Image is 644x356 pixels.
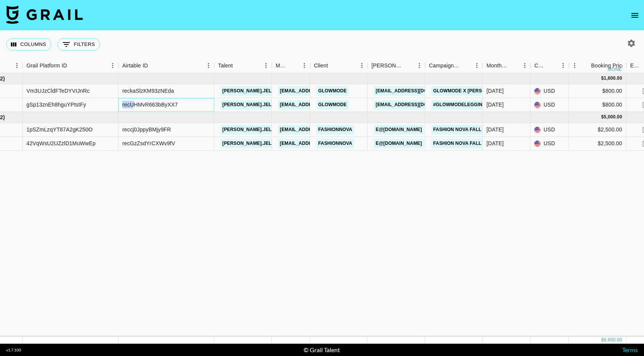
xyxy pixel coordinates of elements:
div: $2,500.00 [569,123,626,137]
div: gSp13znEh8hguYPtstFy [26,101,86,108]
div: Grail Platform ID [26,58,67,73]
div: © Grail Talent [304,346,340,354]
div: $ [601,337,604,343]
a: #GLOWMODEleggings CoreHold Leggings Campaign [431,100,572,110]
button: Menu [557,60,569,71]
div: $ [601,75,604,82]
button: Sort [67,60,78,71]
div: $800.00 [569,84,626,98]
a: [EMAIL_ADDRESS][DOMAIN_NAME] [374,86,460,96]
div: Currency [531,58,569,73]
div: Talent [218,58,233,73]
a: [PERSON_NAME].jelaca_ [220,86,286,96]
button: Sort [288,60,299,71]
div: $2,500.00 [569,137,626,151]
a: [EMAIL_ADDRESS][DOMAIN_NAME] [278,100,364,110]
button: Select columns [6,38,51,51]
div: Sep '25 [486,139,504,147]
a: [PERSON_NAME].jelaca_ [220,125,286,135]
a: GLOWMODE [316,86,349,96]
div: Month Due [486,58,508,73]
div: 6,600.00 [604,337,622,343]
button: Menu [107,60,118,71]
div: reckaSlzKM93zNEda [122,87,174,95]
a: FASHION NOVA FALL 2025 CAMPAIGN 2/2 [431,125,529,135]
div: USD [531,137,569,151]
div: USD [531,123,569,137]
button: Menu [260,60,272,71]
div: Jul '25 [486,101,504,108]
button: Menu [519,60,531,71]
a: Fashionnova [316,139,354,148]
button: Menu [11,60,23,71]
button: Menu [299,60,310,71]
div: Booking Price [591,58,625,73]
div: reccj0JppyBMjy9FR [122,126,171,133]
div: USD [531,98,569,112]
div: 1,600.00 [604,75,622,82]
button: Sort [328,60,339,71]
a: Terms [622,346,638,353]
div: $800.00 [569,98,626,112]
div: 1pSZmLzqYT87A2gK250O [26,126,93,133]
div: [PERSON_NAME] [371,58,403,73]
div: Sep '25 [486,126,504,133]
div: Currency [534,58,547,73]
button: Menu [414,60,425,71]
a: Glowmode x [PERSON_NAME] [431,86,509,96]
img: Grail Talent [6,5,83,24]
button: Sort [547,60,557,71]
button: Sort [403,60,414,71]
button: Menu [471,60,483,71]
button: Sort [233,60,243,71]
a: Fashionnova [316,125,354,135]
button: open drawer [627,8,642,23]
div: Month Due [483,58,531,73]
div: 42VqWsU2UZzlD1MuWwEp [26,139,95,147]
div: 5,000.00 [604,114,622,120]
button: Menu [569,60,580,71]
a: [PERSON_NAME].jelaca_ [220,139,286,148]
div: Booker [368,58,425,73]
div: Jul '25 [486,87,504,95]
a: [PERSON_NAME].jelaca_ [220,100,286,110]
button: Sort [460,60,471,71]
div: Campaign (Type) [425,58,483,73]
a: GLOWMODE [316,100,349,110]
button: Sort [508,60,519,71]
div: Client [310,58,368,73]
div: $ [601,114,604,120]
div: Campaign (Type) [429,58,460,73]
div: Airtable ID [122,58,148,73]
div: recGzZsdYrCXWv9fV [122,139,175,147]
div: recUHMvR663bByXX7 [122,101,178,108]
div: v 1.7.100 [6,348,21,353]
a: [EMAIL_ADDRESS][DOMAIN_NAME] [278,125,364,135]
div: Talent [214,58,272,73]
a: [EMAIL_ADDRESS][DOMAIN_NAME] [374,100,460,110]
div: Manager [272,58,310,73]
div: Manager [276,58,288,73]
div: Airtable ID [118,58,214,73]
div: money [608,67,625,72]
button: Menu [203,60,214,71]
a: Fashion Nova Fall 2025 Campaign 1/2 [431,139,529,148]
a: [EMAIL_ADDRESS][DOMAIN_NAME] [278,139,364,148]
a: [EMAIL_ADDRESS][DOMAIN_NAME] [278,86,364,96]
button: Sort [148,60,159,71]
button: Menu [356,60,368,71]
div: Expenses: Remove Commission? [630,58,641,73]
div: Vm3UJzCldFTeDYVIJnRc [26,87,90,95]
button: Sort [580,60,591,71]
button: Show filters [58,38,100,51]
a: e@[DOMAIN_NAME] [374,125,424,135]
div: USD [531,84,569,98]
div: Grail Platform ID [23,58,118,73]
div: Client [314,58,328,73]
a: e@[DOMAIN_NAME] [374,139,424,148]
